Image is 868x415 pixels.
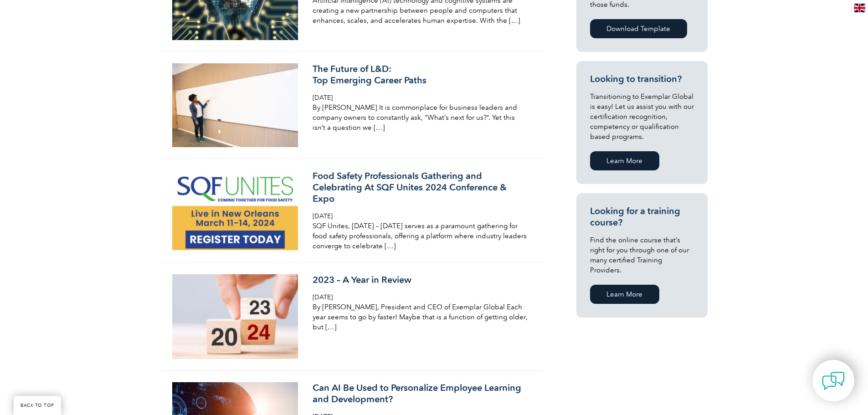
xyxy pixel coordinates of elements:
p: SQF Unites, [DATE] – [DATE] serves as a paramount gathering for food safety professionals, offeri... [313,221,529,251]
a: 2023 – A Year in Review [DATE] By [PERSON_NAME], President and CEO of Exemplar Global Each year s... [161,263,544,371]
img: SQF-Unites-2024-Feathr-Ad-300x250-1-e1706827011800.png [172,170,298,251]
img: contact-chat.png [822,369,845,392]
a: BACK TO TOP [14,396,61,415]
a: Learn More [590,151,659,170]
img: en [854,4,865,12]
img: 2023-300x202.jpg [172,274,298,359]
a: Download Template [590,19,687,38]
img: pexels-divinetechygirl-1181397-300x200.jpg [172,63,298,147]
p: By [PERSON_NAME] It is commonplace for business leaders and company owners to constantly ask, “Wh... [313,102,529,133]
h3: Looking for a training course? [590,205,694,228]
a: The Future of L&D:Top Emerging Career Paths [DATE] By [PERSON_NAME] It is commonplace for busines... [161,52,544,159]
a: Food Safety Professionals Gathering and Celebrating At SQF Unites 2024 Conference & Expo [DATE] S... [161,159,544,263]
h3: 2023 – A Year in Review [313,274,529,286]
h3: Food Safety Professionals Gathering and Celebrating At SQF Unites 2024 Conference & Expo [313,170,529,205]
h3: The Future of L&D: Top Emerging Career Paths [313,63,529,86]
p: Transitioning to Exemplar Global is easy! Let us assist you with our certification recognition, c... [590,92,694,142]
h3: Can AI Be Used to Personalize Employee Learning and Development? [313,382,529,405]
span: [DATE] [313,293,333,301]
p: By [PERSON_NAME], President and CEO of Exemplar Global Each year seems to go by faster! Maybe tha... [313,302,529,332]
p: Find the online course that’s right for you through one of our many certified Training Providers. [590,235,694,275]
span: [DATE] [313,212,333,220]
a: Learn More [590,285,659,304]
span: [DATE] [313,94,333,102]
h3: Looking to transition? [590,73,694,85]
